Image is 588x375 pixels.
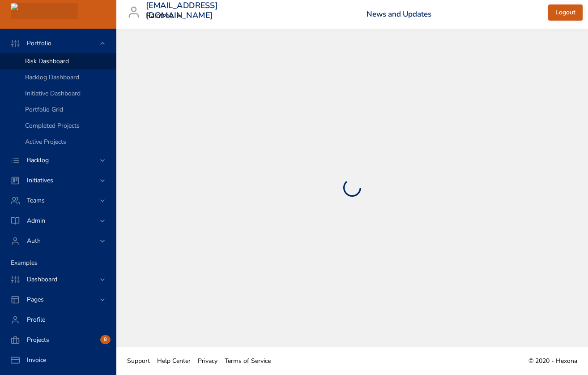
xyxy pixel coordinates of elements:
[100,336,111,343] span: 8
[20,156,56,164] span: Backlog
[221,351,274,371] a: Terms of Service
[20,39,59,47] span: Portfolio
[146,1,218,20] h3: [EMAIL_ADDRESS][DOMAIN_NAME]
[366,9,431,19] a: News and Updates
[25,57,69,65] span: Risk Dashboard
[20,356,53,364] span: Invoice
[548,4,583,21] button: Logout
[528,357,577,365] span: © 2020 - Hexona
[124,351,153,371] a: Support
[153,351,194,371] a: Help Center
[225,357,271,365] span: Terms of Service
[25,89,81,98] span: Initiative Dashboard
[25,73,79,82] span: Backlog Dashboard
[20,336,56,344] span: Projects
[146,9,184,23] div: Raintree
[157,357,191,365] span: Help Center
[127,357,150,365] span: Support
[20,237,48,245] span: Auth
[198,357,217,365] span: Privacy
[20,176,60,185] span: Initiatives
[20,275,64,284] span: Dashboard
[20,315,52,324] span: Profile
[194,351,221,371] a: Privacy
[555,7,575,18] span: Logout
[25,105,63,114] span: Portfolio Grid
[20,196,52,205] span: Teams
[20,216,52,225] span: Admin
[25,138,66,146] span: Active Projects
[20,295,51,304] span: Pages
[25,121,80,130] span: Completed Projects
